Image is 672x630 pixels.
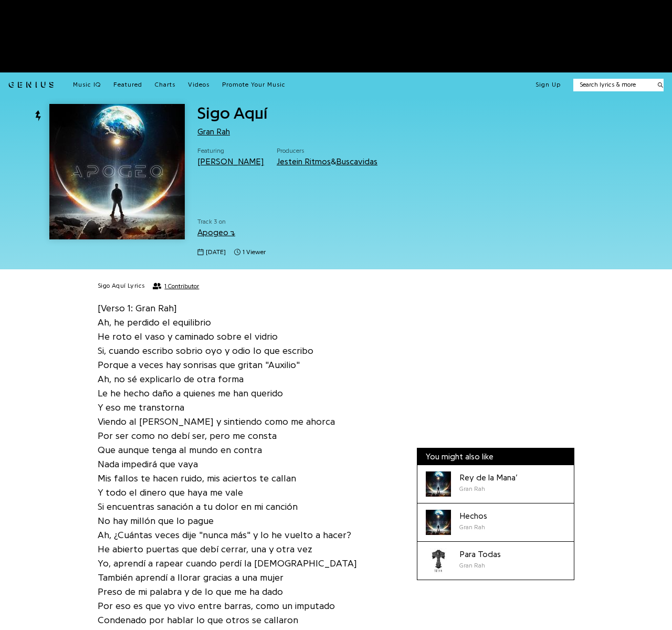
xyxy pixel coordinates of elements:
span: 1 Contributor [164,282,199,290]
span: Producers [277,146,377,155]
a: Gran Rah [197,128,230,136]
a: Videos [188,81,209,89]
a: Buscavidas [336,157,377,166]
div: & [277,156,377,168]
span: Promote Your Music [222,81,286,88]
span: 1 viewer [234,248,266,257]
span: Charts [155,81,175,88]
div: Gran Rah [459,484,518,493]
span: Featuring [197,146,264,155]
div: Gran Rah [459,522,487,532]
img: Cover art for Sigo Aquí by Gran Rah [49,104,185,239]
div: Hechos [459,510,487,522]
a: Charts [155,81,175,89]
a: [PERSON_NAME] [197,157,264,166]
div: Cover art for Rey de la Mana’ by Gran Rah [426,471,451,497]
div: You might also like [417,448,574,465]
h2: Sigo Aquí Lyrics [98,282,144,290]
a: Featured [113,81,142,89]
div: Cover art for Para Todas by Gran Rah [426,548,451,573]
div: Para Todas [459,548,501,561]
span: Videos [188,81,209,88]
span: [DATE] [206,248,226,257]
div: Gran Rah [459,561,501,570]
button: Sign Up [535,81,561,89]
button: 1 Contributor [153,282,199,290]
span: Track 3 on [197,217,400,226]
a: Music IQ [73,81,101,89]
a: Apogeo [197,228,235,237]
span: Sigo Aquí [197,105,268,122]
span: 1 viewer [243,248,266,257]
span: Music IQ [73,81,101,88]
a: Cover art for Rey de la Mana’ by Gran RahRey de la Mana’Gran Rah [417,465,574,503]
a: Cover art for Hechos by Gran RahHechosGran Rah [417,503,574,542]
span: Featured [113,81,142,88]
div: Rey de la Mana’ [459,471,518,484]
input: Search lyrics & more [573,80,652,89]
a: Promote Your Music [222,81,286,89]
a: Cover art for Para Todas by Gran RahPara TodasGran Rah [417,542,574,580]
a: Jestein Ritmos [277,157,331,166]
div: Cover art for Hechos by Gran Rah [426,510,451,535]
